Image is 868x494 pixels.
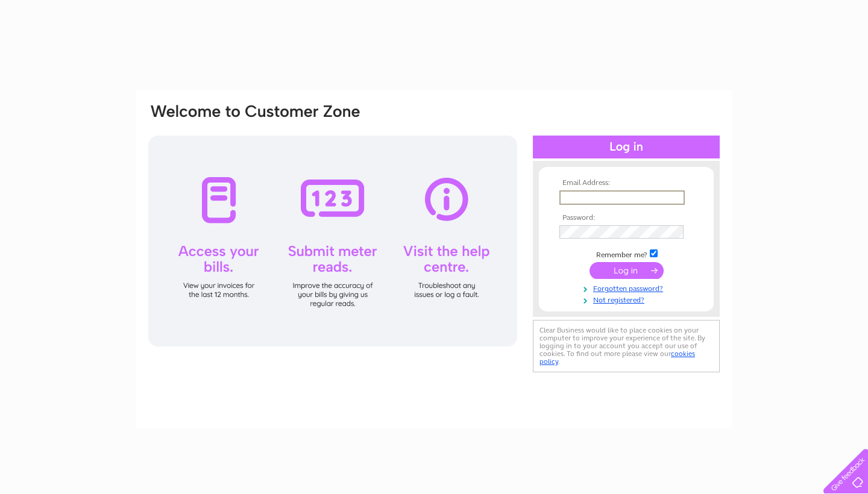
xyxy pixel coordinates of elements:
[559,282,696,293] a: Forgotten password?
[539,349,695,366] a: cookies policy
[556,179,696,187] th: Email Address:
[533,320,720,372] div: Clear Business would like to place cookies on your computer to improve your experience of the sit...
[556,248,696,260] td: Remember me?
[559,293,696,305] a: Not registered?
[590,262,664,279] input: Submit
[556,214,696,222] th: Password:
